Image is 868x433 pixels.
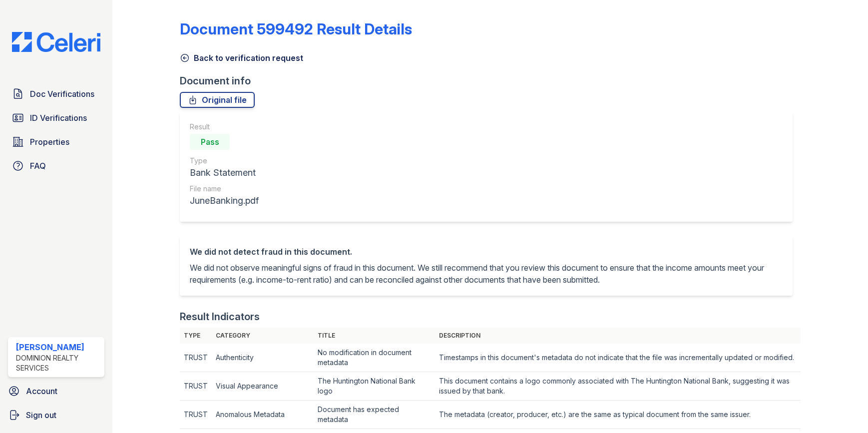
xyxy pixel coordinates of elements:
[8,156,104,176] a: FAQ
[30,112,87,124] span: ID Verifications
[4,405,108,425] a: Sign out
[4,381,108,401] a: Account
[190,262,782,286] p: We did not observe meaningful signs of fraud in this document. We still recommend that you review...
[212,328,314,344] th: Category
[8,108,104,128] a: ID Verifications
[435,328,801,344] th: Description
[190,122,259,132] div: Result
[212,401,314,429] td: Anomalous Metadata
[180,328,212,344] th: Type
[314,344,435,372] td: No modification in document metadata
[4,32,108,52] img: CE_Logo_Blue-a8612792a0a2168367f1c8372b55b34899dd931a85d93a1a3d3e32e68fde9ad4.png
[190,246,782,258] div: We did not detect fraud in this document.
[435,372,801,401] td: This document contains a logo commonly associated with The Huntington National Bank, suggesting i...
[314,401,435,429] td: Document has expected metadata
[180,52,303,64] a: Back to verification request
[180,372,212,401] td: TRUST
[190,194,259,208] div: JuneBanking.pdf
[180,401,212,429] td: TRUST
[8,84,104,104] a: Doc Verifications
[314,328,435,344] th: Title
[180,74,800,88] div: Document info
[26,385,57,397] span: Account
[180,20,412,38] a: Document 599492 Result Details
[26,409,56,421] span: Sign out
[190,156,259,166] div: Type
[190,184,259,194] div: File name
[16,341,100,353] div: [PERSON_NAME]
[30,160,46,172] span: FAQ
[180,344,212,372] td: TRUST
[190,166,259,180] div: Bank Statement
[30,88,94,100] span: Doc Verifications
[212,372,314,401] td: Visual Appearance
[435,401,801,429] td: The metadata (creator, producer, etc.) are the same as typical document from the same issuer.
[435,344,801,372] td: Timestamps in this document's metadata do not indicate that the file was incrementally updated or...
[190,134,230,150] div: Pass
[8,132,104,152] a: Properties
[180,92,255,108] a: Original file
[30,136,69,148] span: Properties
[212,344,314,372] td: Authenticity
[180,310,260,324] div: Result Indicators
[314,372,435,401] td: The Huntington National Bank logo
[16,353,100,373] div: Dominion Realty Services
